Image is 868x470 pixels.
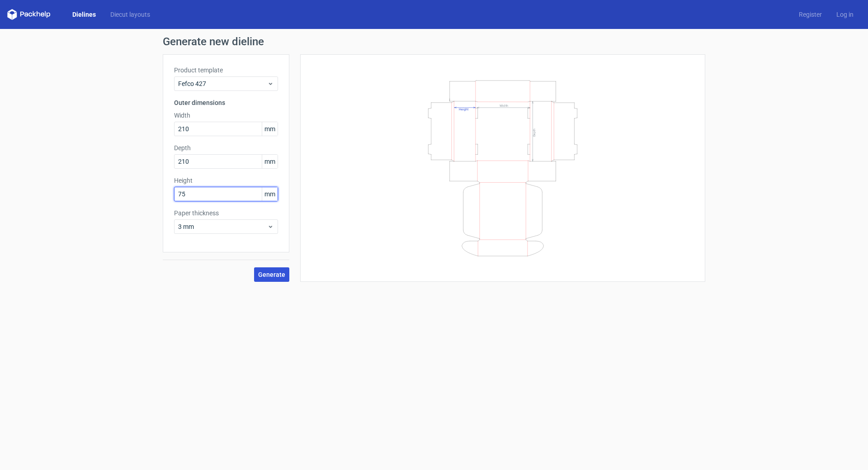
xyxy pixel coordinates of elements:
[254,267,289,282] button: Generate
[533,128,536,136] text: Depth
[258,271,285,278] span: Generate
[178,222,267,231] span: 3 mm
[103,10,157,19] a: Diecut layouts
[174,111,278,120] label: Width
[174,209,278,218] label: Paper thickness
[178,79,267,88] span: Fefco 427
[829,10,861,19] a: Log in
[262,187,278,201] span: mm
[500,103,508,107] text: Width
[459,107,468,111] text: Height
[262,122,278,136] span: mm
[174,176,278,185] label: Height
[792,10,829,19] a: Register
[174,66,278,75] label: Product template
[163,36,705,47] h1: Generate new dieline
[65,10,103,19] a: Dielines
[174,143,278,152] label: Depth
[262,155,278,168] span: mm
[174,98,278,107] h3: Outer dimensions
